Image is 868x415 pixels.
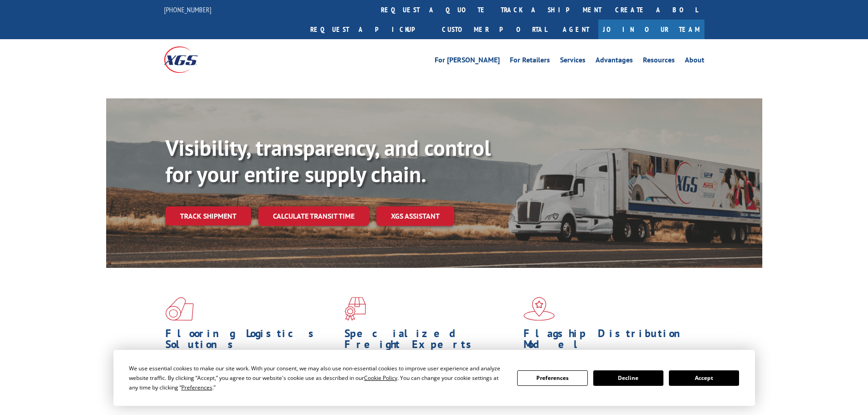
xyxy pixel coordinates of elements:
[258,206,369,226] a: Calculate transit time
[165,328,338,354] h1: Flooring Logistics Solutions
[435,56,500,67] a: For [PERSON_NAME]
[669,370,739,386] button: Accept
[524,328,696,354] h1: Flagship Distribution Model
[510,56,550,67] a: For Retailers
[364,374,397,382] span: Cookie Policy
[165,133,491,188] b: Visibility, transparency, and control for your entire supply chain.
[376,206,454,226] a: XGS ASSISTANT
[593,370,663,386] button: Decline
[303,20,435,39] a: Request a pickup
[517,370,587,386] button: Preferences
[129,364,506,392] div: We use essential cookies to make our site work. With your consent, we may also use non-essential ...
[685,56,704,67] a: About
[164,5,211,14] a: [PHONE_NUMBER]
[165,206,251,225] a: Track shipment
[435,20,554,39] a: Customer Portal
[560,56,586,67] a: Services
[344,297,366,321] img: xgs-icon-focused-on-flooring-red
[165,297,194,321] img: xgs-icon-total-supply-chain-intelligence-red
[344,328,517,354] h1: Specialized Freight Experts
[596,56,633,67] a: Advantages
[113,350,755,406] div: Cookie Consent Prompt
[554,20,598,39] a: Agent
[524,297,555,321] img: xgs-icon-flagship-distribution-model-red
[181,384,212,391] span: Preferences
[598,20,704,39] a: Join Our Team
[643,56,675,67] a: Resources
